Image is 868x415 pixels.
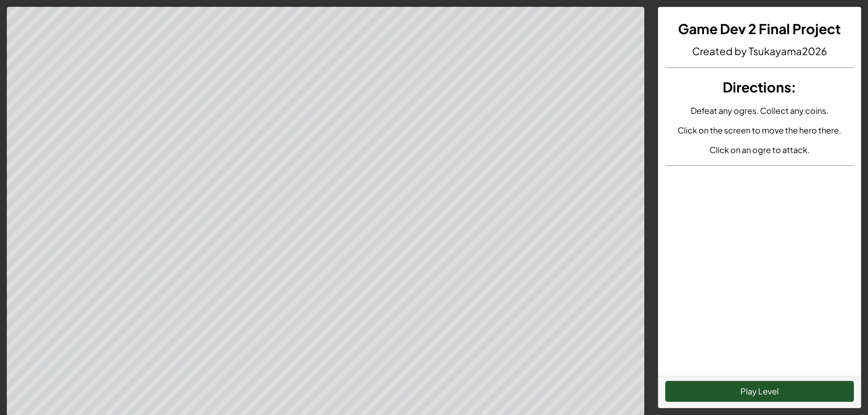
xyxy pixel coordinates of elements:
p: Click on an ogre to attack. [665,143,854,156]
button: Play Level [665,381,854,402]
h4: Created by Tsukayama2026 [665,44,854,58]
h3: : [665,77,854,97]
span: Directions [723,78,791,96]
p: Click on the screen to move the hero there. [665,123,854,137]
p: Defeat any ogres. Collect any coins. [665,104,854,117]
h3: Game Dev 2 Final Project [665,19,854,39]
